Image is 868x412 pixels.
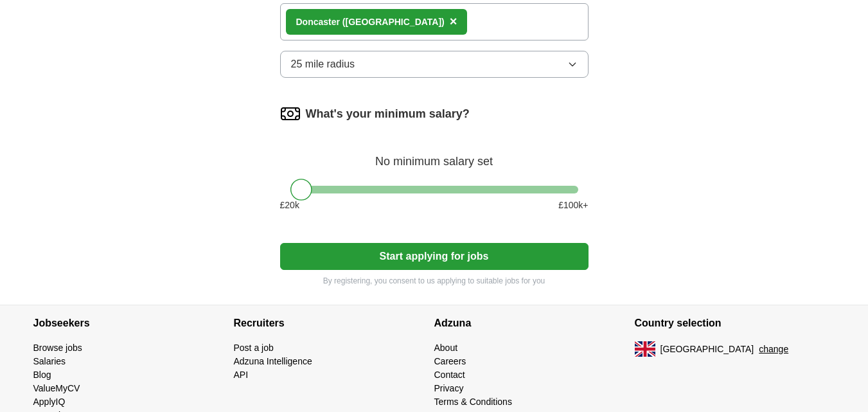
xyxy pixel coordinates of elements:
[234,343,274,353] a: Post a job
[280,199,299,212] span: £ 20 k
[306,105,470,123] label: What's your minimum salary?
[33,370,51,380] a: Blog
[280,275,589,287] p: By registering, you consent to us applying to suitable jobs for you
[234,356,312,366] a: Adzuna Intelligence
[434,356,466,366] a: Careers
[33,356,66,366] a: Salaries
[291,57,355,72] span: 25 mile radius
[280,51,589,78] button: 25 mile radius
[296,17,340,27] strong: Doncaster
[450,14,457,28] span: ×
[33,343,82,353] a: Browse jobs
[342,17,445,27] span: ([GEOGRAPHIC_DATA])
[635,341,655,357] img: UK flag
[434,397,512,407] a: Terms & Conditions
[660,343,754,356] span: [GEOGRAPHIC_DATA]
[434,370,465,380] a: Contact
[280,139,589,170] div: No minimum salary set
[759,343,788,356] button: change
[234,370,249,380] a: API
[558,199,588,212] span: £ 100 k+
[434,383,464,393] a: Privacy
[434,343,458,353] a: About
[450,12,457,31] button: ×
[280,103,301,124] img: salary.png
[33,397,66,407] a: ApplyIQ
[33,383,80,393] a: ValueMyCV
[635,305,835,341] h4: Country selection
[280,243,589,270] button: Start applying for jobs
